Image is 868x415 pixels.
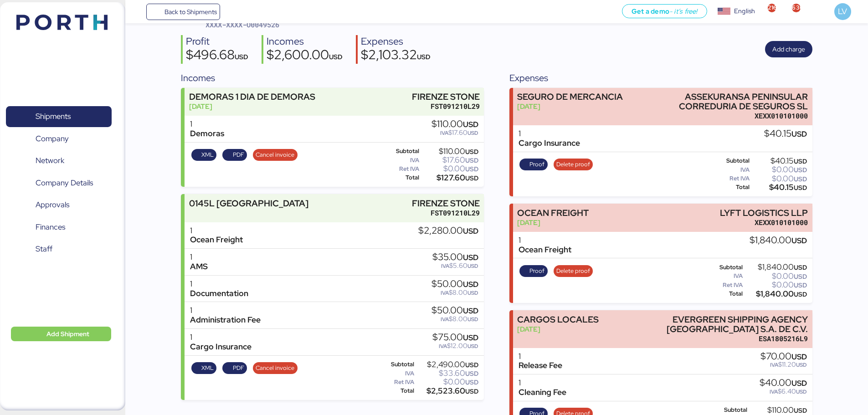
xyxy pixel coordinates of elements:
span: USD [465,387,478,395]
div: $8.00 [431,316,478,323]
div: $33.60 [416,370,479,377]
span: XXXX-XXXX-O0049526 [205,20,279,29]
div: FST091210L29 [412,208,480,218]
div: Subtotal [380,361,414,368]
span: Proof [529,159,544,169]
div: $1,840.00 [750,236,807,246]
span: USD [465,156,478,164]
a: Company [6,128,112,149]
a: Finances [6,216,112,237]
button: Proof [519,265,548,277]
div: English [734,6,755,16]
div: $2,103.32 [361,48,431,64]
span: Company [36,132,69,145]
button: PDF [222,362,247,374]
div: $50.00 [431,306,478,316]
div: $1,840.00 [745,291,807,297]
div: 0145L [GEOGRAPHIC_DATA] [189,199,308,208]
span: IVA [770,361,778,369]
div: [DATE] [517,218,589,227]
span: Network [36,154,64,167]
div: IVA [709,167,750,173]
div: IVA [380,157,419,164]
span: USD [465,165,478,173]
span: USD [463,306,478,316]
div: Total [380,388,414,394]
span: USD [794,281,807,289]
button: Cancel invoice [253,149,298,161]
div: 1 [190,226,243,236]
div: DEMORAS 1 DIA DE DEMORAS [189,92,315,102]
div: $6.40 [760,388,807,395]
div: $35.00 [432,252,478,262]
div: CARGOS LOCALES [517,315,599,324]
a: Network [6,150,112,171]
div: $110.00 [749,407,807,414]
span: USD [794,406,807,415]
a: Staff [6,239,112,260]
div: Ocean Freight [519,245,571,255]
div: Ret IVA [380,379,414,385]
span: USD [796,361,807,369]
div: Cleaning Fee [519,388,566,397]
button: XML [191,149,217,161]
div: $0.00 [416,379,479,385]
span: Add Shipment [46,328,89,339]
span: USD [467,262,478,270]
div: $11.20 [760,361,807,368]
span: USD [791,129,807,139]
div: Ret IVA [709,282,743,288]
span: USD [791,378,807,388]
div: Total [380,174,419,181]
span: USD [329,52,343,61]
span: Add charge [772,44,805,55]
div: LYFT LOGISTICS LLP [720,208,808,218]
button: Cancel invoice [253,362,298,374]
span: IVA [440,129,448,137]
span: USD [467,343,478,350]
span: USD [463,252,478,262]
div: $17.60 [421,157,479,164]
span: USD [465,378,478,386]
span: USD [465,369,478,378]
a: Shipments [6,106,112,127]
div: SEGURO DE MERCANCIA [517,92,623,102]
div: $50.00 [431,279,478,289]
div: OCEAN FREIGHT [517,208,589,218]
div: Total [709,184,750,190]
span: USD [463,226,478,236]
div: $2,280.00 [418,226,478,236]
a: Back to Shipments [146,4,221,20]
div: 1 [190,119,224,129]
span: IVA [439,343,447,350]
span: USD [794,272,807,281]
div: $110.00 [431,119,478,129]
span: USD [463,333,478,343]
span: PDF [233,363,244,373]
div: XEXX010101000 [633,111,808,121]
div: XEXX010101000 [720,218,808,227]
span: Approvals [36,198,69,211]
div: [DATE] [517,102,623,111]
span: LV [838,5,847,17]
div: $0.00 [751,166,807,173]
div: IVA [380,370,414,377]
div: ESA1805216L9 [633,334,808,343]
span: USD [791,352,807,362]
div: Ocean Freight [190,235,243,245]
span: USD [465,148,478,156]
div: $496.68 [186,48,248,64]
div: 1 [519,378,566,388]
div: 1 [190,279,248,289]
span: Staff [36,242,52,256]
div: FIRENZE STONE [412,199,480,208]
span: USD [467,316,478,323]
div: 1 [519,352,562,361]
span: Delete proof [556,266,590,276]
div: $12.00 [432,343,478,349]
div: 1 [190,306,261,315]
div: FST091210L29 [412,102,480,111]
button: PDF [222,149,247,161]
span: Shipments [36,110,71,123]
span: PDF [233,150,244,160]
